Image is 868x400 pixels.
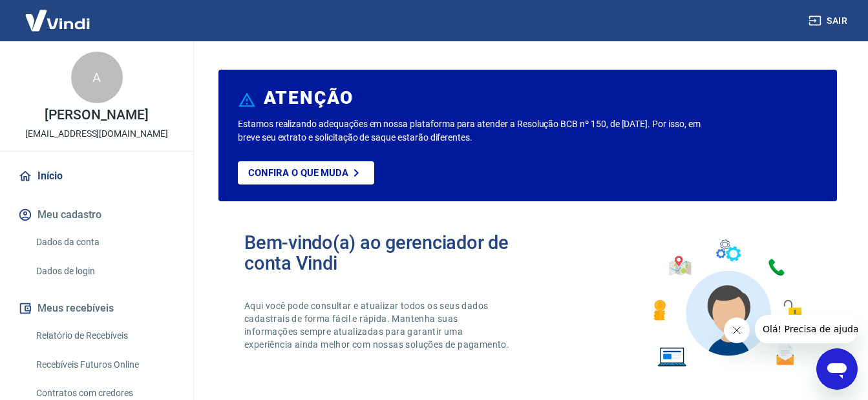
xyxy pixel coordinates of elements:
a: Recebíveis Futuros Online [31,352,178,378]
p: [EMAIL_ADDRESS][DOMAIN_NAME] [25,127,168,141]
a: Relatório de Recebíveis [31,323,178,349]
div: A [71,52,123,103]
iframe: Botão para abrir a janela de mensagens [816,348,858,390]
img: Vindi [16,1,100,40]
iframe: Fechar mensagem [724,317,750,343]
h6: ATENÇÃO [264,92,354,105]
button: Meu cadastro [16,201,178,229]
button: Sair [806,9,852,33]
h2: Bem-vindo(a) ao gerenciador de conta Vindi [244,232,528,274]
img: Imagem de um avatar masculino com diversos icones exemplificando as funcionalidades do gerenciado... [642,232,811,375]
a: Início [16,162,178,190]
a: Confira o que muda [238,161,374,185]
p: Estamos realizando adequações em nossa plataforma para atender a Resolução BCB nº 150, de [DATE].... [238,117,702,145]
p: [PERSON_NAME] [45,108,148,122]
span: Olá! Precisa de ajuda? [8,9,109,19]
a: Dados de login [31,258,178,285]
a: Dados da conta [31,229,178,255]
iframe: Mensagem da empresa [755,315,858,343]
button: Meus recebíveis [16,294,178,323]
p: Confira o que muda [248,167,348,179]
p: Aqui você pode consultar e atualizar todos os seus dados cadastrais de forma fácil e rápida. Mant... [244,299,512,351]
